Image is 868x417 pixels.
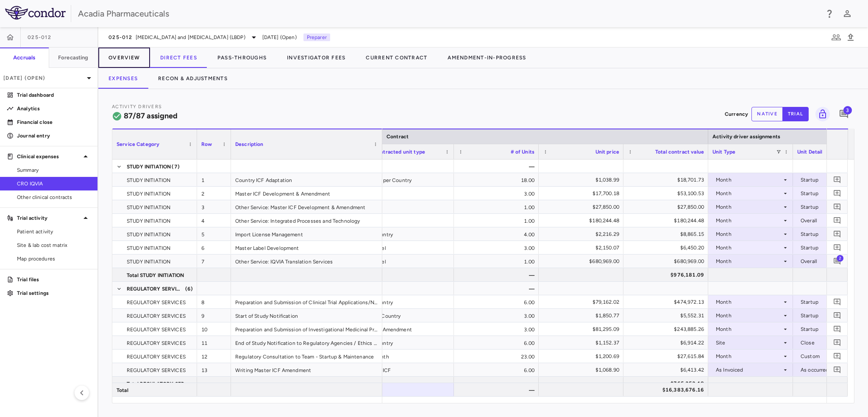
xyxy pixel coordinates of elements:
button: Add comment [832,174,843,185]
div: $6,450.20 [631,241,704,255]
button: Add comment [832,350,843,362]
div: ICF per Country [369,173,454,186]
button: Investigator Fees [277,48,356,68]
div: $27,850.00 [546,200,619,214]
p: [DATE] (Open) [3,74,84,82]
div: Overall [801,255,867,268]
div: Month [716,187,782,200]
p: Preparer [303,34,330,41]
div: Month [716,295,782,309]
div: Site [716,336,782,350]
span: Contract [387,134,409,140]
span: Site & lab cost matrix [17,241,91,249]
span: Activity Drivers [112,104,162,109]
span: [MEDICAL_DATA] and [MEDICAL_DATA] (LBDP) [136,34,245,41]
svg: Add comment [833,298,841,306]
div: $2,150.07 [546,241,619,255]
span: 025-012 [108,34,132,41]
div: Other Service: IQVIA Translation Services [231,255,382,268]
span: STUDY INITIATION [127,214,170,228]
span: Total REGULATORY SERVICES [127,377,192,391]
div: $27,615.84 [631,350,704,363]
div: Country [369,336,454,349]
span: # of Units [511,149,535,155]
button: Add comment [832,188,843,199]
span: Summary [17,166,91,174]
span: Row [201,141,212,147]
h6: 87/87 assigned [124,110,178,122]
button: Pass-Throughs [207,48,277,68]
div: 5 [197,227,231,241]
span: Description [235,141,264,147]
div: 1 [197,173,231,186]
div: Preparation and Submission of Clinical Trial Applications/Notifications [231,295,382,308]
div: Master Label Development [231,241,382,254]
div: Month [716,309,782,322]
button: Current Contract [356,48,437,68]
svg: Add comment [833,325,841,333]
div: — [454,282,539,295]
button: Add comment [832,296,843,308]
div: $976,181.09 [631,268,704,282]
div: 3.00 [454,309,539,322]
svg: Add comment [833,352,841,360]
span: REGULATORY SERVICES [127,364,186,377]
span: STUDY INITIATION [127,241,170,255]
div: Month [369,350,454,363]
div: Country [369,295,454,308]
div: 2 [197,187,231,200]
div: Startup [801,227,867,241]
span: You do not have permission to lock or unlock grids [812,107,830,121]
span: [DATE] (Open) [262,34,297,41]
span: REGULATORY SERVICES [127,350,186,364]
div: $474,972.13 [631,295,704,309]
div: Month [716,200,782,214]
span: Contracted unit type [373,149,425,155]
div: Regulatory Consultation to Team - Startup & Maintenance [231,350,382,363]
p: Clinical expenses [17,153,81,160]
div: $79,162.02 [546,295,619,309]
div: Month [716,173,782,187]
div: 4 [197,214,231,227]
h6: Accruals [13,54,35,62]
div: 4.00 [454,227,539,241]
div: Startup [801,200,867,214]
div: 1.00 [454,255,539,268]
button: Add comment [832,310,843,321]
div: Start of Study Notification [231,309,382,322]
div: ICF [369,214,454,227]
div: ICF [369,187,454,200]
div: $18,701.73 [631,173,704,187]
div: Close [801,336,867,350]
span: REGULATORY SERVICES [127,309,186,323]
div: Label [369,241,454,254]
div: EU Country [369,309,454,322]
div: $16,383,676.16 [631,383,704,397]
div: 3.00 [454,322,539,336]
div: 10 [197,322,231,336]
span: Map procedures [17,255,91,263]
span: (6) [185,282,193,296]
div: Month [716,255,782,268]
div: $180,244.48 [546,214,619,227]
svg: Add comment [833,257,841,265]
button: Recon & Adjustments [148,68,238,89]
span: STUDY INITIATION [127,187,170,201]
span: CRO IQVIA [17,180,91,188]
div: 7 [197,255,231,268]
svg: Add comment [833,216,841,224]
span: Service Category [117,141,159,147]
svg: Add comment [833,203,841,211]
div: Country [369,227,454,241]
div: — [454,160,539,173]
div: As occurred [801,363,867,377]
button: Add comment [832,228,843,240]
div: — [454,268,539,281]
div: Preparation and Submission of Investigational Medicinal Product Dossier (IMPD) [231,322,382,336]
span: REGULATORY SERVICES [127,282,184,296]
div: 1.00 [454,214,539,227]
div: $180,244.48 [631,214,704,227]
div: $680,969.00 [546,255,619,268]
svg: Add comment [833,311,841,319]
div: $1,850.77 [546,309,619,322]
